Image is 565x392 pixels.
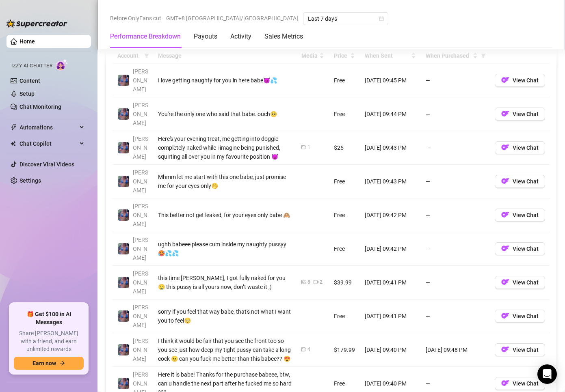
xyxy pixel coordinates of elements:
[59,360,65,366] span: arrow-right
[329,198,360,232] td: Free
[56,59,68,71] img: AI Chatter
[19,177,41,184] a: Settings
[495,281,545,287] a: OFView Chat
[501,244,509,252] img: OF
[133,169,148,194] span: [PERSON_NAME]
[495,382,545,388] a: OFView Chat
[513,111,539,117] span: View Chat
[118,209,129,221] img: Jaylie
[501,177,509,185] img: OF
[495,348,545,355] a: OFView Chat
[118,176,129,187] img: Jaylie
[118,243,129,254] img: Jaylie
[118,75,129,86] img: Jaylie
[513,246,539,252] span: View Chat
[133,270,148,295] span: [PERSON_NAME]
[144,53,149,58] span: filter
[495,112,545,119] a: OFView Chat
[481,53,486,58] span: filter
[133,136,148,160] span: [PERSON_NAME]
[421,232,490,266] td: —
[501,76,509,84] img: OF
[334,51,349,60] span: Price
[118,310,129,322] img: Jaylie
[158,76,292,85] div: I love getting naughty for you in here babe😈💦
[513,347,539,353] span: View Chat
[194,32,217,41] div: Payouts
[360,131,421,165] td: [DATE] 09:43 PM
[329,64,360,97] td: Free
[314,280,318,284] span: video-camera
[19,137,77,150] span: Chat Copilot
[501,345,509,353] img: OF
[513,313,539,319] span: View Chat
[495,74,545,87] button: OFView Chat
[329,299,360,333] td: Free
[360,64,421,97] td: [DATE] 09:45 PM
[329,266,360,299] td: $39.99
[421,333,490,367] td: [DATE] 09:48 PM
[118,277,129,288] img: Jaylie
[501,110,509,118] img: OF
[11,124,17,131] span: thunderbolt
[158,336,292,363] div: I think it would be fair that you see the front too so you see just how deep my tight pussy can t...
[32,360,56,366] span: Earn now
[513,380,539,387] span: View Chat
[495,242,545,255] button: OFView Chat
[110,32,181,41] div: Performance Breakdown
[421,131,490,165] td: —
[301,280,306,284] span: picture
[329,232,360,266] td: Free
[158,110,292,118] div: You're the only one who said that babe. ouch🥺
[329,97,360,131] td: Free
[158,172,292,190] div: Mhmm let me start with this one babe, just promise me for your eyes only🤭
[14,310,84,326] span: 🎁 Get $100 in AI Messages
[133,68,148,93] span: [PERSON_NAME]
[513,144,539,151] span: View Chat
[501,379,509,387] img: OF
[421,198,490,232] td: —
[301,51,318,60] span: Media
[307,346,310,353] div: 4
[307,278,310,286] div: 8
[495,146,545,153] a: OFView Chat
[320,278,323,286] div: 2
[19,161,74,168] a: Discover Viral Videos
[513,212,539,218] span: View Chat
[421,64,490,97] td: —
[421,266,490,299] td: —
[360,48,421,64] th: When Sent
[301,145,306,150] span: video-camera
[495,213,545,220] a: OFView Chat
[14,330,84,353] span: Share [PERSON_NAME] with a friend, and earn unlimited rewards
[495,377,545,390] button: OFView Chat
[513,77,539,84] span: View Chat
[166,12,298,24] span: GMT+8 [GEOGRAPHIC_DATA]/[GEOGRAPHIC_DATA]
[133,102,148,126] span: [PERSON_NAME]
[14,357,84,370] button: Earn nowarrow-right
[158,211,292,220] div: This better not get leaked, for your eyes only babe 🙈
[329,48,360,64] th: Price
[495,175,545,188] button: OFView Chat
[133,304,148,328] span: [PERSON_NAME]
[19,121,77,134] span: Automations
[308,13,383,25] span: Last 7 days
[19,78,40,84] a: Content
[501,278,509,286] img: OF
[118,378,129,389] img: Jaylie
[301,347,306,352] span: video-camera
[329,131,360,165] td: $25
[360,333,421,367] td: [DATE] 09:40 PM
[307,144,310,151] div: 1
[421,165,490,198] td: —
[329,165,360,198] td: Free
[297,48,329,64] th: Media
[360,165,421,198] td: [DATE] 09:43 PM
[360,97,421,131] td: [DATE] 09:44 PM
[118,142,129,153] img: Jaylie
[365,51,409,60] span: When Sent
[118,344,129,355] img: Jaylie
[158,240,292,258] div: ughh babeee please cum inside my naughty pussyy🥵💦💦
[421,97,490,131] td: —
[133,237,148,261] span: [PERSON_NAME]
